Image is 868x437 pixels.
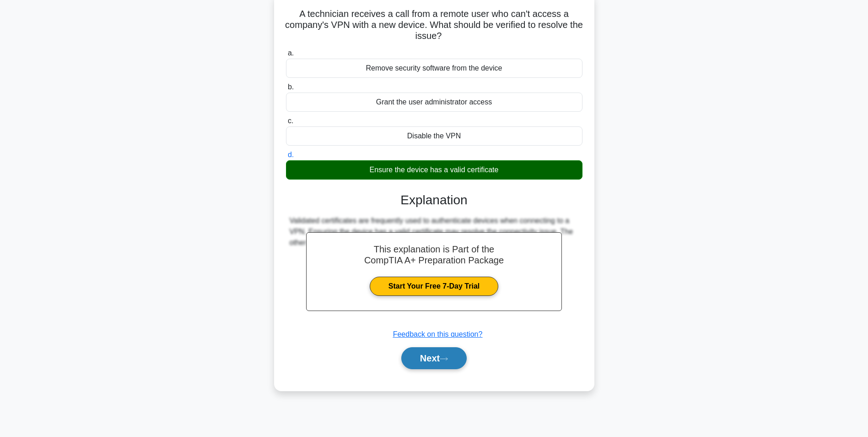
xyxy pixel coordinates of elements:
div: Disable the VPN [286,126,582,146]
div: Remove security software from the device [286,59,582,78]
div: Grant the user administrator access [286,93,582,112]
span: a. [288,49,294,57]
a: Start Your Free 7-Day Trial [370,277,498,296]
div: Ensure the device has a valid certificate [286,160,582,180]
div: Validated certificates are frequently used to authenticate devices when connecting to a VPN. Ensu... [290,215,579,248]
span: d. [288,151,294,158]
button: Next [401,347,467,369]
h5: A technician receives a call from a remote user who can't access a company's VPN with a new devic... [285,8,583,42]
span: c. [288,117,293,125]
span: b. [288,83,294,91]
a: Feedback on this question? [393,330,483,338]
h3: Explanation [291,192,577,208]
